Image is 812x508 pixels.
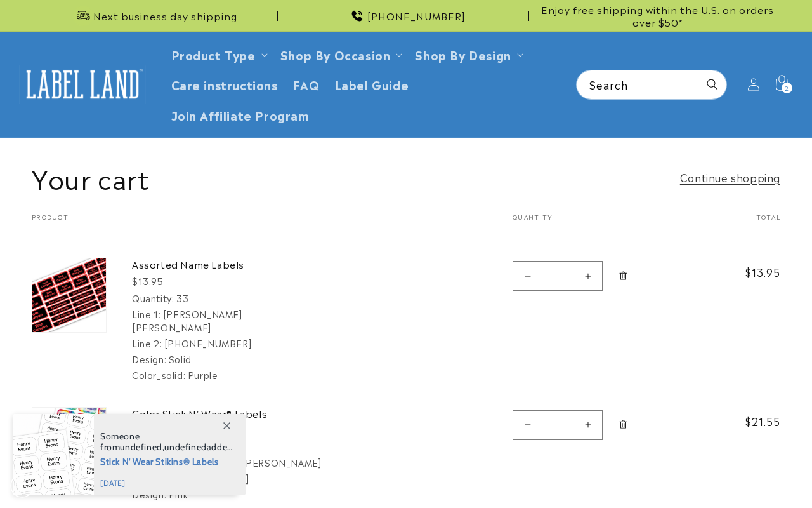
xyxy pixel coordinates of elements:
[327,69,417,99] a: Label Guide
[335,77,409,91] span: Label Guide
[698,70,726,98] button: Search
[132,352,166,365] dt: Design:
[15,60,151,109] a: Label Land
[542,261,573,291] input: Quantity for Assorted Name Labels
[164,337,251,349] dd: [PHONE_NUMBER]
[367,10,466,22] span: [PHONE_NUMBER]
[100,453,233,469] span: Stick N' Wear Stikins® Labels
[132,307,242,333] dd: [PERSON_NAME] [PERSON_NAME]
[188,368,218,381] dd: Purple
[171,46,256,63] a: Product Type
[132,258,322,271] a: Assorted Name Labels
[612,258,634,293] a: Remove Assorted Name Labels - 33
[132,337,162,349] dt: Line 2:
[785,83,789,93] span: 2
[542,410,573,440] input: Quantity for Color Stick N&#39; Wear® Labels
[273,39,408,69] summary: Shop By Occasion
[32,408,106,481] img: Color Stick N' Wear® Labels - Label Land
[407,39,528,69] summary: Shop By Design
[32,213,481,232] th: Product
[176,291,188,304] dd: 33
[680,168,780,187] a: Continue shopping
[285,69,327,99] a: FAQ
[415,46,511,63] a: Shop By Design
[132,291,174,304] dt: Quantity:
[612,407,634,443] a: Remove Color Stick N&#39; Wear® Labels - 80
[132,368,185,381] dt: Color_solid:
[164,441,206,453] span: undefined
[164,100,317,130] a: Join Affiliate Program
[721,264,780,279] span: $13.95
[132,307,160,320] dt: Line 1:
[32,258,106,332] img: Assorted Name Labels - Label Land
[32,161,149,194] h1: Your cart
[481,213,696,232] th: Quantity
[19,65,146,104] img: Label Land
[534,3,780,28] span: Enjoy free shipping within the U.S. on orders over $50*
[132,407,322,420] a: Color Stick N' Wear® Labels
[171,77,278,91] span: Care instructions
[164,39,273,69] summary: Product Type
[280,47,391,62] span: Shop By Occasion
[696,213,780,232] th: Total
[100,478,233,489] span: [DATE]
[293,77,320,91] span: FAQ
[100,431,233,453] span: Someone from , added this product to their cart.
[120,441,162,453] span: undefined
[171,107,310,122] span: Join Affiliate Program
[164,69,285,99] a: Care instructions
[93,10,237,22] span: Next business day shipping
[721,413,780,429] span: $21.55
[132,274,322,288] div: $13.95
[169,352,192,365] dd: Solid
